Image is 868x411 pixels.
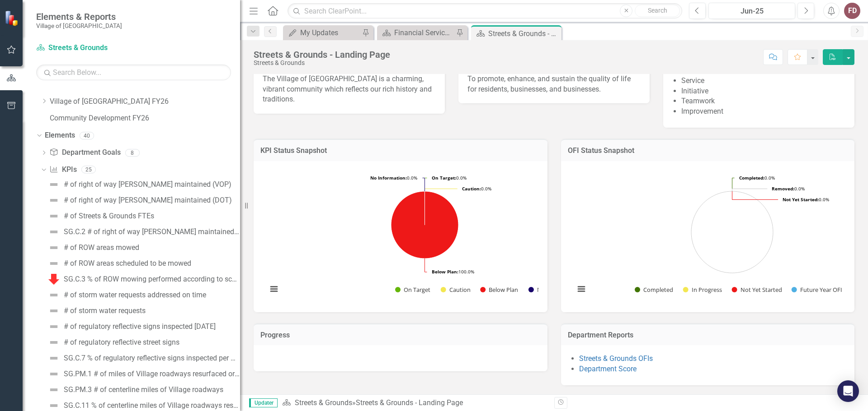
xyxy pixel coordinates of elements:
img: Not Defined [48,321,59,332]
div: # of regulatory reflective street signs [64,338,179,346]
button: View chart menu, Chart [268,283,280,296]
p: To promote, enhance, and sustain the quality of life for residents, businesses, and businesses. [467,74,641,95]
button: Show Caution [441,286,471,294]
img: Not Defined [48,305,59,316]
div: Chart. Highcharts interactive chart. [570,168,846,303]
div: Streets & Grounds [254,60,390,66]
li: Service [681,76,845,86]
div: # of storm water requests [64,307,146,315]
text: 0.0% [772,185,805,192]
img: Not Defined [48,242,59,253]
a: My Updates [285,27,360,38]
span: Search [648,7,667,14]
text: 0.0% [432,175,467,181]
path: Below Plan, 1. [391,191,458,259]
a: # of ROW areas scheduled to be mowed [46,256,191,271]
a: # of regulatory reflective signs inspected [DATE] [46,319,216,334]
a: # of right of way [PERSON_NAME] maintained (DOT) [46,193,232,208]
button: Show Future Year OFI [792,286,842,294]
text: 0.0% [739,175,775,181]
a: Department Score [579,365,637,373]
div: Streets & Grounds - Landing Page [254,50,390,60]
a: # of regulatory reflective street signs [46,335,179,350]
img: Not Defined [48,226,59,237]
button: Show On Target [395,286,431,294]
img: Not Defined [48,211,59,222]
a: Financial Services - Landing Page [379,27,454,38]
a: KPIs [49,165,76,175]
div: SG.C.2 # of right of way [PERSON_NAME] maintained per FTE [64,228,240,236]
text: 0.0% [370,175,417,181]
div: # of right of way [PERSON_NAME] maintained (VOP) [64,180,231,189]
button: Show Completed [635,286,673,294]
a: Village of [GEOGRAPHIC_DATA] FY26 [50,97,240,107]
div: SG.C.7 % of regulatory reflective signs inspected per NHTSA standards [64,354,240,362]
div: # of Streets & Grounds FTEs [64,212,154,220]
a: SG.PM.3 # of centerline miles of Village roadways [46,383,223,397]
img: Not Defined [48,195,59,206]
div: SG.C.3 % of ROW mowing performed according to schedule [64,275,240,283]
button: FD [844,3,860,19]
img: Not Defined [48,290,59,300]
img: Not Defined [48,353,59,364]
a: # of storm water requests [46,304,146,318]
img: Not Defined [48,337,59,348]
button: Show Not Yet Started [732,286,782,294]
button: Show In Progress [683,286,722,294]
a: # of ROW areas mowed [46,240,139,255]
input: Search Below... [36,65,231,80]
svg: Interactive chart [263,168,587,303]
div: Chart. Highcharts interactive chart. [263,168,538,303]
a: Streets & Grounds OFIs [579,354,653,363]
img: Not Defined [48,369,59,379]
div: # of ROW areas scheduled to be mowed [64,259,191,268]
h3: OFI Status Snapshot [568,147,848,155]
div: # of storm water requests addressed on time [64,291,206,299]
img: Not Defined [48,384,59,395]
img: ClearPoint Strategy [5,10,20,26]
a: Department Goals [49,148,120,158]
button: Show No Information [528,286,579,294]
tspan: Not Yet Started: [783,196,819,203]
div: My Updates [300,27,360,38]
div: Open Intercom Messenger [837,380,859,402]
li: Teamwork [681,96,845,106]
small: Village of [GEOGRAPHIC_DATA] [36,22,122,29]
h3: Progress [260,331,541,339]
div: 25 [81,166,96,174]
button: Jun-25 [708,3,795,19]
a: SG.C.3 % of ROW mowing performed according to schedule [46,272,240,286]
a: Elements [45,130,75,141]
a: Community Development FY26 [50,113,240,124]
img: Not Defined [48,400,59,411]
a: # of Streets & Grounds FTEs [46,209,154,223]
tspan: No Information: [370,175,407,181]
li: Initiative [681,86,845,97]
tspan: On Target: [432,175,456,181]
button: View chart menu, Chart [575,283,588,296]
tspan: Below Plan: [432,268,458,275]
div: SG.C.11 % of centerline miles of Village roadways resurfaced and sealed per year [64,402,240,410]
a: SG.PM.1 # of miles of Village roadways resurfaced or sealed [46,367,240,381]
div: 8 [125,149,140,157]
text: 0.0% [462,185,491,192]
a: # of right of way [PERSON_NAME] maintained (VOP) [46,177,231,192]
div: Financial Services - Landing Page [394,27,454,38]
span: Updater [249,398,278,407]
li: Improvement [681,106,845,117]
div: # of ROW areas mowed [64,244,139,252]
div: SG.PM.1 # of miles of Village roadways resurfaced or sealed [64,370,240,378]
tspan: Completed: [739,175,764,181]
img: Below Plan [48,274,59,285]
div: Streets & Grounds - Landing Page [356,398,463,407]
text: 100.0% [432,268,474,275]
h3: Department Reports [568,331,848,339]
div: » [282,398,548,408]
button: Search [635,5,680,17]
button: Show Below Plan [480,286,519,294]
div: SG.PM.3 # of centerline miles of Village roadways [64,386,223,394]
p: The Village of [GEOGRAPHIC_DATA] is a charming, vibrant community which reflects our rich history... [263,74,436,105]
a: Streets & Grounds [295,398,352,407]
a: SG.C.2 # of right of way [PERSON_NAME] maintained per FTE [46,225,240,239]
